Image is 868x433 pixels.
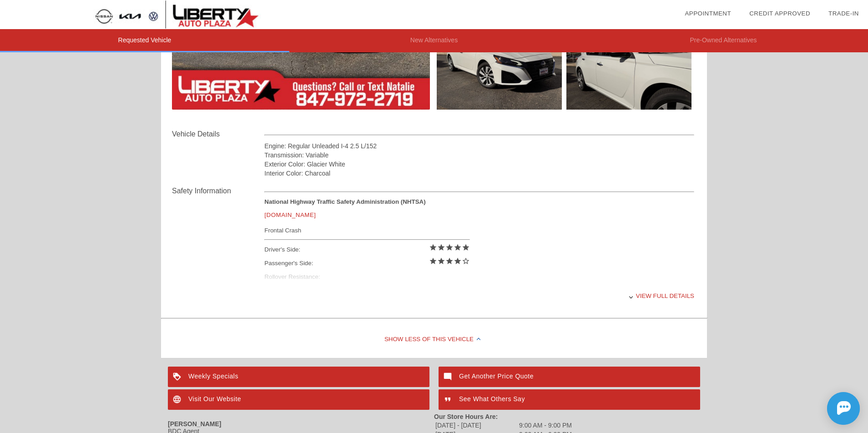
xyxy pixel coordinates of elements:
div: Show Less of this Vehicle [161,322,707,358]
div: Transmission: Variable [264,151,694,160]
div: Interior Color: Charcoal [264,169,694,178]
i: star [429,257,437,265]
i: star [462,243,470,252]
a: [DOMAIN_NAME] [264,211,316,218]
i: star [445,257,454,265]
div: Engine: Regular Unleaded I-4 2.5 L/152 [264,141,694,151]
img: image.aspx [437,16,562,110]
i: star [429,243,437,252]
a: Weekly Specials [168,367,429,387]
img: ic_format_quote_white_24dp_2x.png [439,389,459,410]
div: Safety Information [172,186,264,196]
a: Credit Approved [749,10,810,17]
iframe: Chat Assistance [786,384,868,433]
li: Pre-Owned Alternatives [579,29,868,52]
div: Passenger's Side: [264,257,469,270]
strong: National Highway Traffic Safety Administration (NHTSA) [264,198,425,205]
img: ic_loyalty_white_24dp_2x.png [168,367,188,387]
i: star [454,243,462,252]
a: Get Another Price Quote [439,367,700,387]
img: ic_mode_comment_white_24dp_2x.png [439,367,459,387]
td: 9:00 AM - 9:00 PM [519,421,572,429]
i: star [437,243,445,252]
div: View full details [264,285,694,307]
i: star [437,257,445,265]
i: star_border [462,257,470,265]
li: New Alternatives [289,29,579,52]
a: Trade-In [828,10,859,17]
a: See What Others Say [439,389,700,410]
div: Frontal Crash [264,225,469,236]
i: star [454,257,462,265]
div: Vehicle Details [172,129,264,140]
td: [DATE] - [DATE] [435,421,518,429]
strong: Our Store Hours Are: [434,413,498,420]
img: image.aspx [566,16,691,110]
strong: [PERSON_NAME] [168,420,221,428]
div: Driver's Side: [264,243,469,257]
i: star [445,243,454,252]
a: Visit Our Website [168,389,429,410]
div: Exterior Color: Glacier White [264,160,694,169]
img: ic_language_white_24dp_2x.png [168,389,188,410]
a: Appointment [685,10,731,17]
